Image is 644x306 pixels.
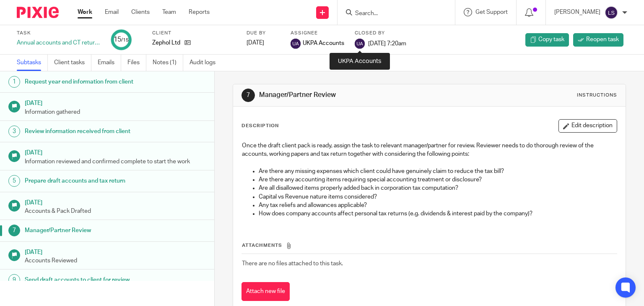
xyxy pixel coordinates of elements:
div: 1 [8,76,20,88]
div: Instructions [577,92,617,99]
h1: Prepare draft accounts and tax return [25,175,145,187]
a: Email [105,8,119,16]
a: Subtasks [17,55,48,71]
p: Are there any accounting items requiring special accounting treatment or disclosure? [259,175,617,184]
a: Copy task [525,33,569,47]
a: Files [127,55,146,71]
p: [PERSON_NAME] [554,8,600,16]
a: Reports [189,8,210,16]
button: Edit description [558,119,617,133]
input: Search [354,10,430,18]
p: Information gathered [25,108,206,116]
div: 7 [8,225,20,236]
a: Notes (1) [153,55,183,71]
p: Capital vs Revenue nature items considered? [259,193,617,201]
div: 9 [8,274,20,286]
h1: Manager/Partner Review [259,91,447,99]
h1: Send draft accounts to client for review [25,274,145,286]
h1: Request year end information from client [25,76,145,88]
a: Audit logs [190,55,222,71]
span: Reopen task [586,35,619,44]
h1: [DATE] [25,196,206,207]
span: Copy task [538,35,564,44]
label: Due by [247,30,280,37]
img: svg%3E [291,39,301,49]
a: Emails [98,55,121,71]
p: Are there any missing expenses which client could have genuinely claim to reduce the tax bill? [259,167,617,175]
img: svg%3E [605,6,618,19]
p: Once the draft client pack is ready, assign the task to relevant manager/partner for review. Revi... [242,141,617,159]
p: Description [241,123,279,129]
a: Reopen task [573,33,623,47]
p: How does company accounts affect personal tax returns (e.g. dividends & interest paid by the comp... [259,209,617,218]
p: Accounts & Pack Drafted [25,207,206,215]
span: UKPA Accounts [303,39,344,47]
img: Pixie [17,7,59,18]
button: Attach new file [241,282,290,301]
div: 5 [8,175,20,187]
div: 7 [241,89,255,102]
p: Zephol Ltd [152,39,180,47]
div: Annual accounts and CT return - Current [17,39,101,47]
span: There are no files attached to this task. [242,261,343,267]
a: Clients [131,8,150,16]
label: Client [152,30,236,37]
label: Task [17,30,101,37]
a: Client tasks [54,55,91,71]
h1: Review information received from client [25,125,145,138]
img: svg%3E [355,39,365,49]
div: 15 [114,35,129,44]
div: 3 [8,126,20,137]
p: Accounts Reviewed [25,256,206,265]
div: [DATE] [247,39,280,47]
h1: Manager/Partner Review [25,224,145,237]
p: Any tax reliefs and allowances applicable? [259,201,617,209]
span: Get Support [475,9,508,15]
a: Work [78,8,92,16]
a: Team [162,8,176,16]
label: Closed by [355,30,406,37]
span: Attachments [242,243,282,248]
h1: [DATE] [25,97,206,107]
p: Information reviewed and confirmed complete to start the work [25,157,206,166]
h1: [DATE] [25,146,206,157]
h1: [DATE] [25,246,206,256]
span: [DATE] 7:20am [368,40,406,46]
label: Assignee [291,30,344,37]
small: /15 [121,38,129,42]
p: Are all disallowed items properly added back in corporation tax computation? [259,184,617,192]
